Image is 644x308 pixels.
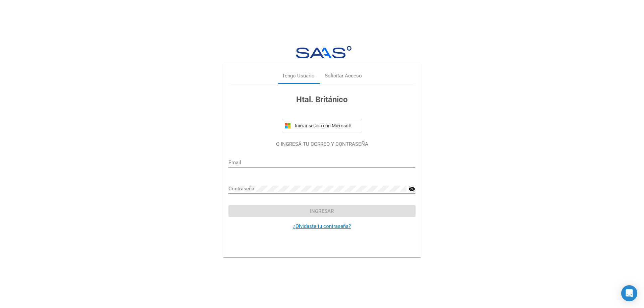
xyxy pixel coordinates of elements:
[228,205,415,217] button: Ingresar
[282,119,362,132] button: Iniciar sesión con Microsoft
[409,185,415,193] mat-icon: visibility_off
[228,94,415,106] h3: Htal. Británico
[293,223,351,229] a: ¿Olvidaste tu contraseña?
[310,208,334,214] span: Ingresar
[621,285,637,301] div: Open Intercom Messenger
[293,123,359,128] span: Iniciar sesión con Microsoft
[228,140,415,148] p: O INGRESÁ TU CORREO Y CONTRASEÑA
[282,72,315,80] div: Tengo Usuario
[325,72,362,80] div: Solicitar Acceso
